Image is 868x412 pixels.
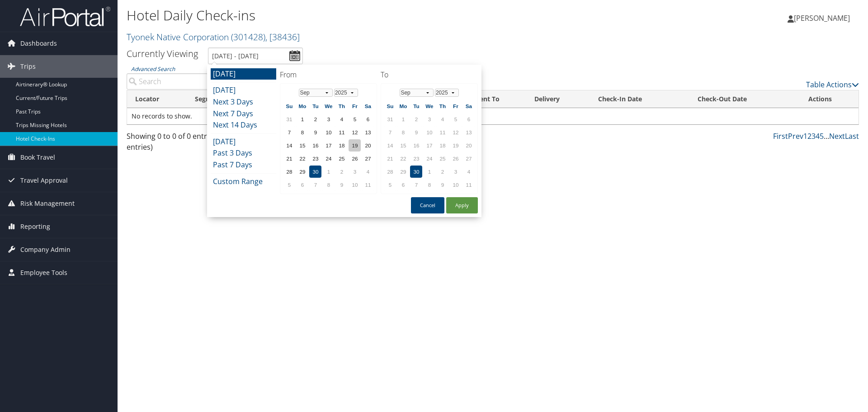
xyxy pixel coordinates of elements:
td: 19 [349,139,361,152]
td: 1 [397,113,409,125]
th: Sent To: activate to sort column ascending [468,90,526,108]
td: 1 [423,166,435,178]
button: Apply [446,197,478,213]
th: Mo [296,100,308,112]
li: [DATE] [211,68,276,80]
span: … [824,131,829,141]
td: 9 [335,179,348,191]
td: 16 [309,139,321,152]
td: 6 [397,179,409,191]
th: Sa [362,100,374,112]
th: We [322,100,335,112]
th: Fr [349,100,361,112]
th: Su [384,100,396,112]
th: Th [335,100,348,112]
li: [DATE] [211,136,276,148]
span: [PERSON_NAME] [794,13,850,23]
td: 23 [410,152,422,165]
th: Fr [449,100,462,112]
td: 27 [462,152,475,165]
li: Past 7 Days [211,159,276,171]
td: 17 [322,139,335,152]
a: Table Actions [806,80,859,90]
td: 15 [397,139,409,152]
td: 1 [322,166,335,178]
td: 9 [436,179,448,191]
td: 2 [410,113,422,125]
th: Mo [397,100,409,112]
td: 6 [362,113,374,125]
td: 7 [384,126,396,138]
td: 21 [283,152,295,165]
td: 4 [462,166,475,178]
td: No records to show. [127,108,859,124]
td: 8 [397,126,409,138]
th: Actions [800,90,859,108]
a: Advanced Search [131,65,175,73]
td: 7 [410,179,422,191]
td: 2 [309,113,321,125]
td: 30 [309,166,321,178]
td: 4 [362,166,374,178]
span: Book Travel [20,146,55,169]
td: 22 [296,152,308,165]
a: 5 [820,131,824,141]
td: 7 [309,179,321,191]
span: , [ 38436 ] [265,31,300,43]
li: Next 3 Days [211,96,276,108]
td: 3 [349,166,361,178]
h4: From [280,70,377,80]
h1: Hotel Daily Check-ins [127,6,615,25]
img: airportal-logo.png [20,6,110,27]
td: 19 [449,139,462,152]
td: 13 [462,126,475,138]
td: 6 [296,179,308,191]
td: 28 [283,166,295,178]
td: 18 [335,139,348,152]
td: 5 [384,179,396,191]
td: 26 [349,152,361,165]
span: Travel Approval [20,169,68,192]
a: 4 [816,131,820,141]
td: 11 [335,126,348,138]
td: 14 [384,139,396,152]
td: 17 [423,139,435,152]
div: Showing 0 to 0 of 0 entries (filtered from NaN total entries) [127,131,300,157]
th: Th [436,100,448,112]
td: 16 [410,139,422,152]
td: 26 [449,152,462,165]
td: 1 [296,113,308,125]
td: 10 [322,126,335,138]
th: We [423,100,435,112]
td: 20 [462,139,475,152]
a: 3 [811,131,816,141]
td: 2 [436,166,448,178]
th: Su [283,100,295,112]
li: [DATE] [211,85,276,96]
td: 24 [423,152,435,165]
td: 11 [362,179,374,191]
td: 18 [436,139,448,152]
td: 5 [283,179,295,191]
td: 7 [283,126,295,138]
li: Next 7 Days [211,108,276,120]
span: Trips [20,55,36,78]
td: 5 [349,113,361,125]
td: 25 [335,152,348,165]
span: ( 301428 ) [231,31,265,43]
td: 28 [384,166,396,178]
a: 2 [807,131,811,141]
span: Employee Tools [20,261,67,284]
a: 1 [803,131,807,141]
input: [DATE] - [DATE] [208,47,303,64]
td: 3 [322,113,335,125]
td: 10 [449,179,462,191]
td: 3 [423,113,435,125]
a: Tyonek Native Corporation [127,31,300,43]
td: 4 [436,113,448,125]
td: 2 [335,166,348,178]
h3: Currently Viewing [127,47,198,60]
td: 24 [322,152,335,165]
th: Check-In Date: activate to sort column ascending [590,90,689,108]
li: Next 14 Days [211,119,276,131]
